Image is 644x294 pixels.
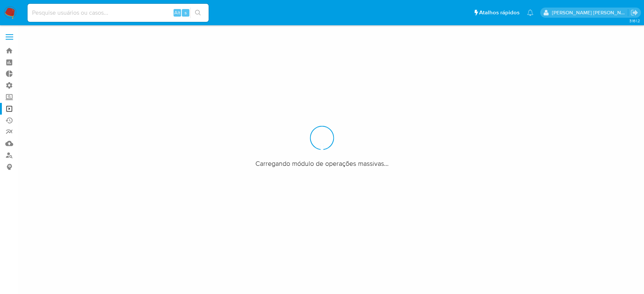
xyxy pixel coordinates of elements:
span: Atalhos rápidos [479,9,520,17]
a: Sair [630,9,638,17]
span: Alt [174,9,180,16]
span: Carregando módulo de operações massivas... [255,159,389,168]
button: search-icon [190,8,206,18]
input: Pesquise usuários ou casos... [28,8,209,18]
a: Notificações [527,9,533,16]
p: andrea.asantos@mercadopago.com.br [552,9,628,16]
span: s [184,9,187,16]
